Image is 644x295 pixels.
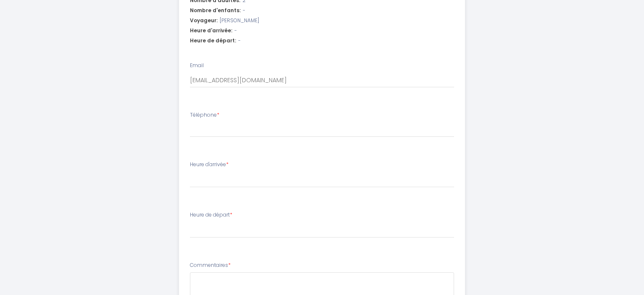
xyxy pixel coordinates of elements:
label: Email [190,62,204,70]
label: Heure de départ [190,211,232,219]
label: Commentaires [190,261,231,269]
span: - [238,37,241,45]
span: Voyageur: [190,17,218,25]
label: Heure d'arrivée [190,161,229,169]
span: Heure de départ: [190,37,236,45]
span: - [234,27,237,35]
label: Téléphone [190,111,219,119]
span: [PERSON_NAME] [220,17,259,25]
span: - [243,7,245,15]
span: Heure d'arrivée: [190,27,232,35]
span: Nombre d'enfants: [190,7,241,15]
